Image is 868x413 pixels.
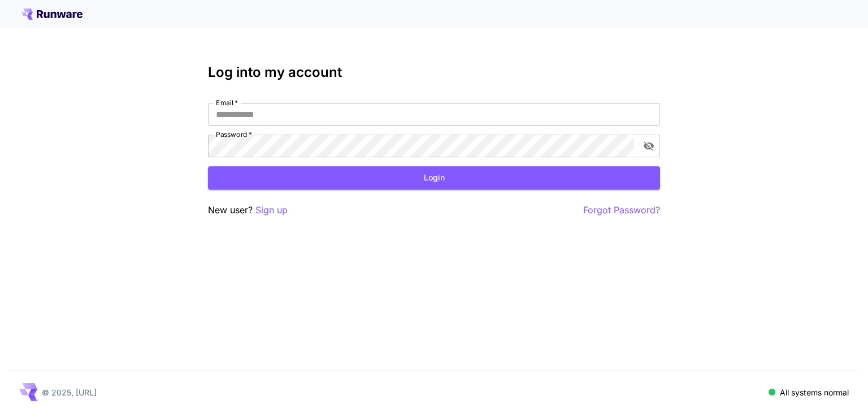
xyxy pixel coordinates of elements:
[780,386,849,398] p: All systems normal
[216,98,238,107] label: Email
[255,203,288,217] button: Sign up
[208,64,660,80] h3: Log into my account
[42,386,97,398] p: © 2025, [URL]
[639,136,659,156] button: toggle password visibility
[583,203,660,217] button: Forgot Password?
[216,130,252,139] label: Password
[208,166,660,190] button: Login
[208,203,288,217] p: New user?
